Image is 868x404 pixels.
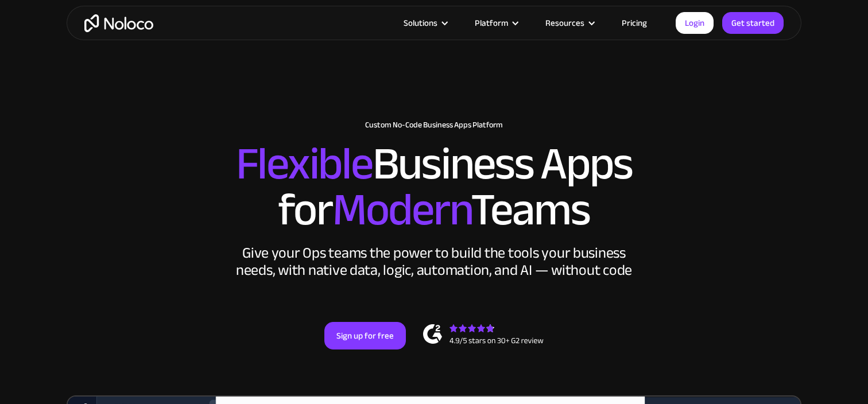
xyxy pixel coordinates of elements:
span: Flexible [236,121,373,207]
a: Login [676,12,714,34]
h2: Business Apps for Teams [78,141,790,233]
h1: Custom No-Code Business Apps Platform [78,121,790,130]
div: Solutions [389,15,460,30]
div: Platform [475,15,508,30]
div: Give your Ops teams the power to build the tools your business needs, with native data, logic, au... [233,244,635,279]
div: Resources [545,15,584,30]
a: Get started [722,12,784,34]
div: Solutions [404,15,437,30]
div: Resources [531,15,607,30]
a: home [84,14,153,32]
span: Modern [332,167,471,252]
a: Sign up for free [324,322,406,349]
div: Platform [460,15,531,30]
a: Pricing [607,15,661,30]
